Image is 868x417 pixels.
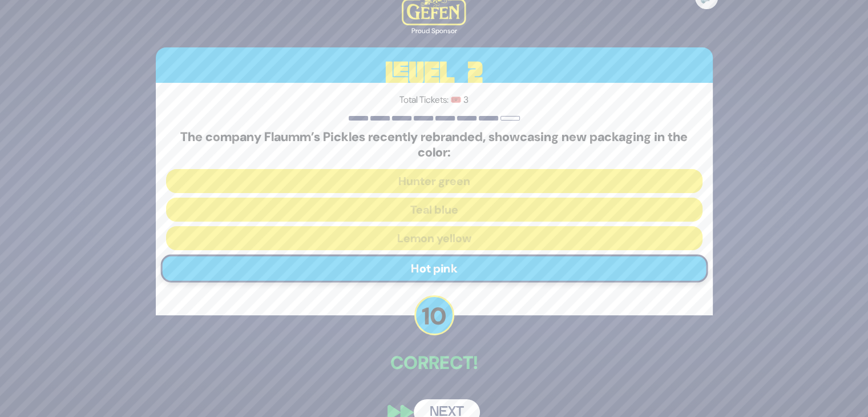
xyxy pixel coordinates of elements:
[166,198,703,222] button: Teal blue
[414,295,454,335] p: 10
[402,26,466,36] div: Proud Sponsor
[166,130,703,160] h5: The company Flaumm’s Pickles recently rebranded, showcasing new packaging in the color:
[166,169,703,193] button: Hunter green
[160,254,708,282] button: Hot pink
[166,93,703,107] p: Total Tickets: 🎟️ 3
[156,47,713,99] h3: Level 2
[156,349,713,376] p: Correct!
[166,226,703,250] button: Lemon yellow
